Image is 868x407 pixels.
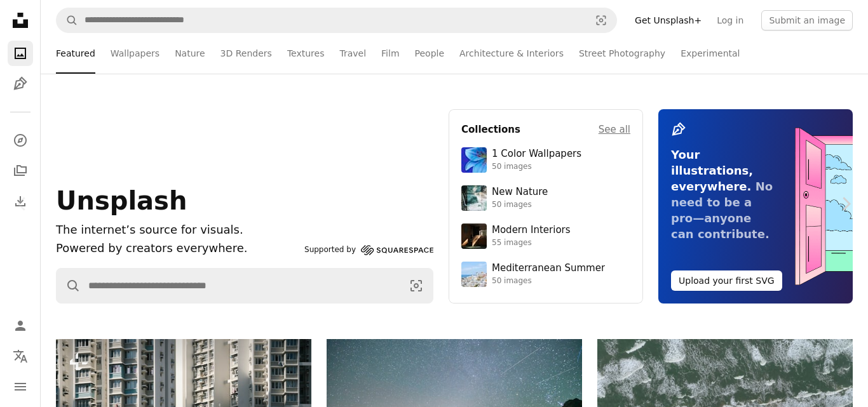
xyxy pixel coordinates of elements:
[175,33,205,74] a: Nature
[461,224,487,249] img: premium_photo-1747189286942-bc91257a2e39
[681,33,740,74] a: Experimental
[339,33,366,74] a: Travel
[56,186,187,215] span: Unsplash
[459,33,564,74] a: Architecture & Interiors
[492,200,548,210] div: 50 images
[599,122,630,137] a: See all
[461,224,630,249] a: Modern Interiors55 images
[492,262,605,275] div: Mediterranean Summer
[671,148,753,193] span: Your illustrations, everywhere.
[56,239,299,258] p: Powered by creators everywhere.
[400,269,433,303] button: Visual search
[304,243,433,258] a: Supported by
[56,221,299,239] h1: The internet’s source for visuals.
[8,313,33,338] a: Log in / Sign up
[461,147,630,173] a: 1 Color Wallpapers50 images
[56,268,433,304] form: Find visuals sitewide
[492,186,548,199] div: New Nature
[671,270,782,291] button: Upload your first SVG
[287,33,325,74] a: Textures
[761,10,853,30] button: Submit an image
[461,147,487,173] img: premium_photo-1688045582333-c8b6961773e0
[381,33,399,74] a: Film
[8,71,33,97] a: Illustrations
[8,41,33,66] a: Photos
[579,33,665,74] a: Street Photography
[57,269,81,303] button: Search Unsplash
[8,344,33,369] button: Language
[415,33,445,74] a: People
[461,262,630,287] a: Mediterranean Summer50 images
[492,224,571,237] div: Modern Interiors
[586,8,616,32] button: Visual search
[709,10,751,30] a: Log in
[461,185,487,211] img: premium_photo-1755037089989-422ee333aef9
[492,238,571,248] div: 55 images
[492,162,581,172] div: 50 images
[461,262,487,287] img: premium_photo-1688410049290-d7394cc7d5df
[824,143,868,265] a: Next
[111,33,159,74] a: Wallpapers
[57,8,78,32] button: Search Unsplash
[220,33,272,74] a: 3D Renders
[56,8,617,33] form: Find visuals sitewide
[492,148,581,161] div: 1 Color Wallpapers
[627,10,709,30] a: Get Unsplash+
[461,122,520,137] h4: Collections
[492,276,605,286] div: 50 images
[8,128,33,153] a: Explore
[8,374,33,399] button: Menu
[461,185,630,211] a: New Nature50 images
